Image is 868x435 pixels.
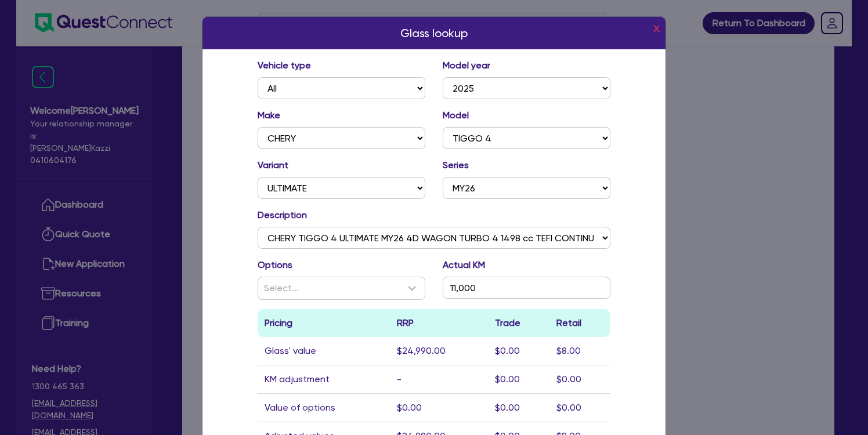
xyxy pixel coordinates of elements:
[264,282,299,293] span: Select...
[258,59,311,72] label: Vehicle type
[258,158,288,172] label: Variant
[443,158,469,172] label: Series
[390,309,488,337] th: RRP
[258,108,280,122] label: Make
[397,402,422,413] span: $0.00
[258,208,307,222] label: Description
[443,258,485,272] label: Actual KM
[390,365,488,394] td: -
[258,309,390,337] th: Pricing
[443,59,490,72] label: Model year
[258,337,390,365] td: Glass' value
[258,258,292,272] label: Options
[258,365,390,394] td: KM adjustment
[556,402,581,413] span: $0.00
[650,19,663,37] button: x
[397,345,446,356] span: $24,990.00
[495,345,520,356] span: $0.00
[400,26,468,40] h3: Glass lookup
[556,374,581,385] span: $0.00
[495,374,520,385] span: $0.00
[556,345,581,356] span: $8.00
[258,394,390,422] td: Value of options
[443,108,469,122] label: Model
[488,309,549,337] th: Trade
[495,402,520,413] span: $0.00
[549,309,610,337] th: Retail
